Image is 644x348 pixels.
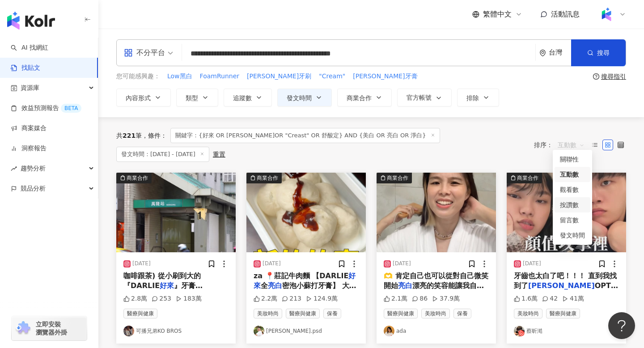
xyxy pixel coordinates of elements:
[254,309,282,318] span: 美妝時尚
[123,132,136,139] span: 221
[263,260,281,267] div: [DATE]
[555,167,590,182] div: 互動數
[318,72,346,81] button: "Cream"
[287,94,312,102] span: 發文時間
[11,124,47,133] a: 商案媒合
[132,260,151,267] div: [DATE]
[254,326,264,336] img: KOL Avatar
[116,173,236,252] button: 商業合作
[116,173,236,252] img: post-image
[7,12,55,30] img: logo
[170,128,440,143] span: 關鍵字：{好來 OR [PERSON_NAME]OR "Creast" OR 舒酸定} AND {美白 OR 亮白 OR 淨白}
[224,89,272,106] button: 追蹤數
[398,281,412,290] mark: 亮白
[116,72,160,81] span: 您可能感興趣：
[384,272,488,290] span: 🫶 肯定自己也可以從對自己微笑開始
[384,281,484,300] span: 漂亮的笑容能讓我自信更加分😆
[254,326,359,336] a: KOL Avatar[PERSON_NAME].psd
[261,281,268,290] span: 全
[601,73,626,80] div: 搜尋指引
[200,72,239,81] span: FoamRunner
[571,39,626,66] button: 搜尋
[377,173,496,252] img: post-image
[514,326,619,336] a: KOL Avatar蔡昕澔
[546,309,580,318] span: 醫療與健康
[483,9,512,19] span: 繁體中文
[507,173,626,252] img: post-image
[539,50,546,56] span: environment
[116,89,171,106] button: 內容形式
[247,72,311,81] span: [PERSON_NAME]牙刷
[412,294,428,303] div: 86
[555,182,590,197] div: 觀看數
[213,151,225,158] div: 重置
[257,174,278,182] div: 商業合作
[254,294,277,303] div: 2.2萬
[11,104,81,113] a: 效益預測報告BETA
[384,309,418,318] span: 醫療與健康
[384,326,394,336] img: KOL Avatar
[124,48,133,57] span: appstore
[160,281,174,290] mark: 好來
[124,46,165,60] div: 不分平台
[507,173,626,252] button: 商業合作
[152,294,171,303] div: 253
[123,326,229,336] a: KOL Avatar可播兄弟KO BROS
[123,326,134,336] img: KOL Avatar
[36,320,67,336] span: 立即安裝 瀏覽器外掛
[323,309,341,318] span: 保養
[517,174,538,182] div: 商業合作
[560,230,585,240] div: 發文時間
[560,154,585,164] div: 關聯性
[514,309,542,318] span: 美妝時尚
[337,89,392,106] button: 商業合作
[11,144,47,153] a: 洞察報告
[12,316,87,340] a: chrome extension立即安裝 瀏覽器外掛
[176,294,202,303] div: 183萬
[286,309,320,318] span: 醫療與健康
[558,138,585,152] span: 互動數
[127,174,148,182] div: 商業合作
[167,72,193,81] button: Low黑白
[551,10,580,18] span: 活動訊息
[11,64,40,72] a: 找貼文
[126,94,151,102] span: 內容形式
[116,132,142,139] div: 共 筆
[277,89,332,106] button: 發文時間
[514,294,538,303] div: 1.6萬
[384,294,407,303] div: 2.1萬
[21,178,46,199] span: 競品分析
[254,272,356,290] mark: 好來
[11,166,17,172] span: rise
[377,173,496,252] button: 商業合作
[555,228,590,243] div: 發文時間
[116,147,209,162] span: 發文時間：[DATE] - [DATE]
[421,309,450,318] span: 美妝時尚
[555,152,590,167] div: 關聯性
[560,185,585,195] div: 觀看數
[246,72,312,81] button: [PERSON_NAME]牙刷
[560,200,585,210] div: 按讚數
[397,89,452,106] button: 官方帳號
[268,281,282,290] mark: 亮白
[555,197,590,212] div: 按讚數
[534,138,589,152] div: 排序：
[123,294,147,303] div: 2.8萬
[562,294,584,303] div: 41萬
[597,49,610,56] span: 搜尋
[514,326,525,336] img: KOL Avatar
[352,72,418,81] button: [PERSON_NAME]牙膏
[21,158,46,178] span: 趨勢分析
[319,72,345,81] span: "Cream"
[432,294,460,303] div: 37.9萬
[549,49,571,56] div: 台灣
[176,89,218,106] button: 類型
[11,43,48,52] a: searchAI 找網紅
[353,72,417,81] span: [PERSON_NAME]牙膏
[555,212,590,228] div: 留言數
[186,94,198,102] span: 類型
[593,73,599,80] span: question-circle
[514,272,617,290] span: 牙齒也太白了吧！！！ 直到我找到了
[254,272,348,280] span: za 📍莊記牛肉麵 【DARLIE
[393,260,411,267] div: [DATE]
